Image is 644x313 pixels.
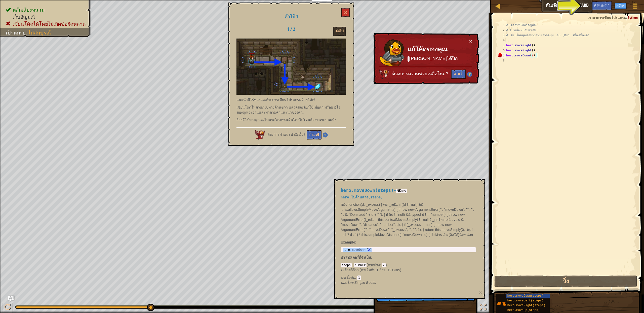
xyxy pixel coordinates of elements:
h4: - [341,188,476,193]
code: 1 [357,275,361,280]
span: : [352,263,354,267]
span: Example [341,240,355,244]
code: number [354,263,367,267]
em: Simple Boots. [341,281,376,285]
span: : [371,255,372,259]
code: วิธีการ [396,189,407,193]
p: จะย้ายกี่ก้าว (ค่าเริ่มต้น 1 ก้าว, 12 เมตร) [341,267,476,272]
span: hero.moveDown(steps) [341,188,394,193]
strong: : [341,240,356,244]
span: ค่าเริ่มต้น [341,275,355,280]
span: มอบโดย [341,281,354,285]
span: ตัวอย่าง [368,263,380,267]
code: steps [341,263,352,267]
span: : [355,275,357,280]
span: hero.ไปด้านล่าง(steps) [341,195,383,199]
code: 2 [382,263,386,267]
p: ขยับ function(d, _excess) { var _ref1; if ((d != null) && !this.allowsSimpleMoveArguments) { thro... [341,202,476,237]
span: : [380,263,382,267]
span: พารามิเตอร์ที่จำเป็น [341,255,371,259]
div: ( ) [341,262,476,280]
button: × [479,290,482,295]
